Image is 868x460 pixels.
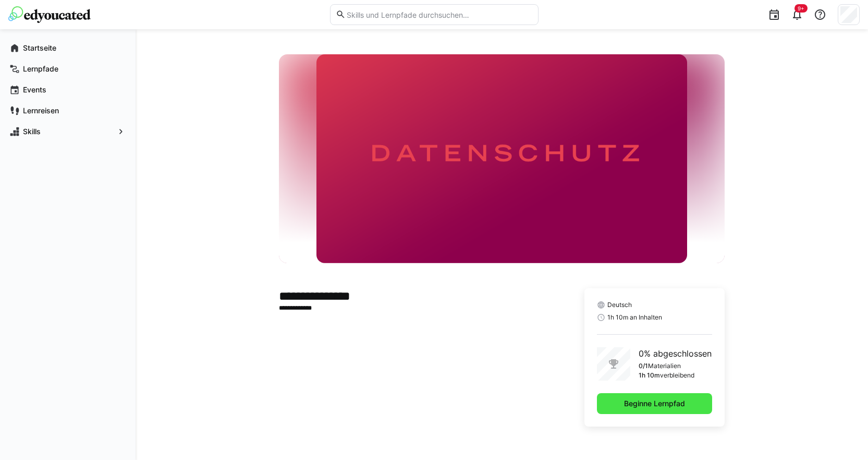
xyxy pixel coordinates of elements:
span: Beginne Lernpfad [622,398,687,409]
p: 0% abgeschlossen [639,347,712,360]
p: 1h 10m [639,371,660,380]
p: 0/1 [639,362,648,370]
span: 1h 10m an Inhalten [607,313,662,322]
button: Beginne Lernpfad [597,393,712,414]
span: Deutsch [607,301,632,309]
span: 9+ [798,5,804,11]
input: Skills und Lernpfade durchsuchen… [346,10,532,19]
p: Materialien [648,362,681,370]
p: verbleibend [660,371,694,380]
